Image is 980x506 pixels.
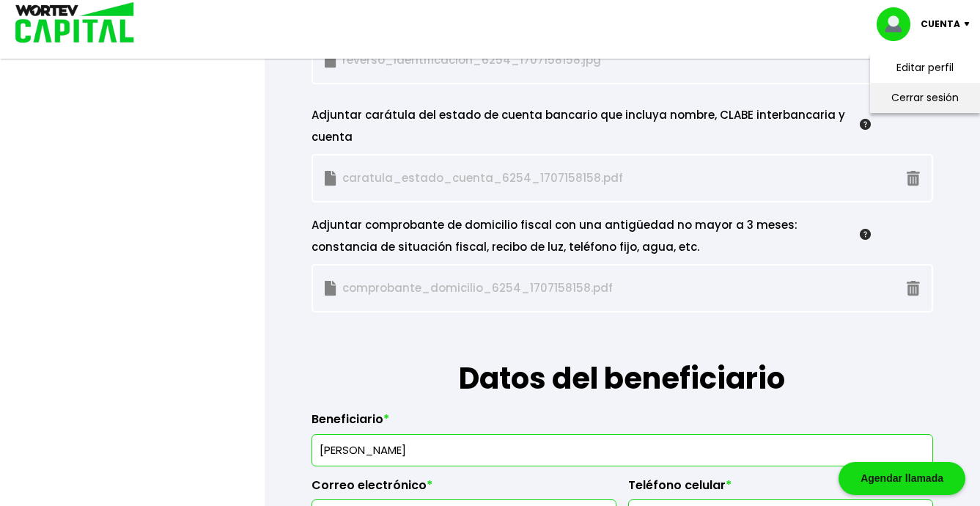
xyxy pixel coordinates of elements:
[325,167,677,189] p: caratula_estado_cuenta_6254_1707158158.pdf
[960,22,980,26] img: icon-down
[839,462,965,495] div: Agendar llamada
[312,312,933,400] h1: Datos del beneficiario
[312,478,616,500] label: Correo electrónico
[325,277,677,299] p: comprobante_domicilio_6254_1707158158.pdf
[325,49,677,71] p: reverso_identificacion_6254_1707158158.jpg
[907,171,920,186] img: gray-trash.dd83e1a4.svg
[628,478,933,500] label: Teléfono celular
[312,214,871,258] div: Adjuntar comprobante de domicilio fiscal con una antigüedad no mayor a 3 meses: constancia de sit...
[860,229,871,240] img: gfR76cHglkPwleuBLjWdxeZVvX9Wp6JBDmjRYY8JYDQn16A2ICN00zLTgIroGa6qie5tIuWH7V3AapTKqzv+oMZsGfMUqL5JM...
[312,104,871,148] div: Adjuntar carátula del estado de cuenta bancario que incluya nombre, CLABE interbancaria y cuenta
[312,412,933,434] label: Beneficiario
[921,13,960,35] p: Cuenta
[860,119,871,130] img: gfR76cHglkPwleuBLjWdxeZVvX9Wp6JBDmjRYY8JYDQn16A2ICN00zLTgIroGa6qie5tIuWH7V3AapTKqzv+oMZsGfMUqL5JM...
[325,281,336,296] img: gray-file.d3045238.svg
[325,171,336,186] img: gray-file.d3045238.svg
[896,60,954,76] a: Editar perfil
[325,53,336,68] img: gray-file.d3045238.svg
[877,7,921,41] img: profile-image
[907,281,920,296] img: gray-trash.dd83e1a4.svg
